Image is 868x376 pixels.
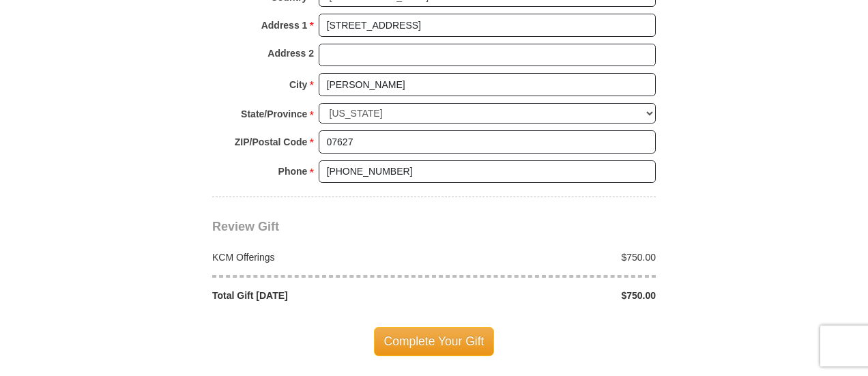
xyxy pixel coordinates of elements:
div: Total Gift [DATE] [205,289,435,302]
strong: Address 1 [261,16,308,35]
strong: Address 2 [267,44,314,63]
strong: City [289,75,307,94]
strong: State/Province [241,104,307,124]
span: Complete Your Gift [374,327,495,356]
div: KCM Offerings [205,250,435,264]
div: $750.00 [434,289,663,302]
strong: Phone [278,162,308,181]
span: Review Gift [212,220,279,233]
strong: ZIP/Postal Code [235,132,308,151]
div: $750.00 [434,250,663,264]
